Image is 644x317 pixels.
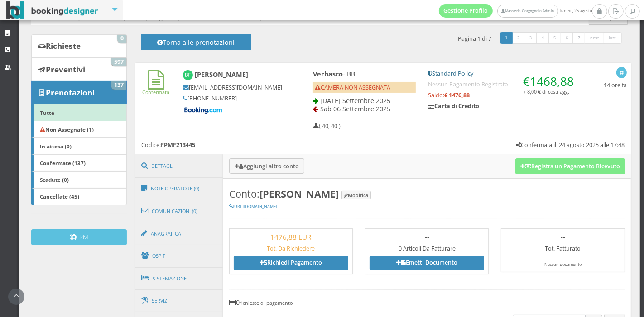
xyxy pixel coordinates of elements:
[183,84,283,91] h5: [EMAIL_ADDRESS][DOMAIN_NAME]
[31,188,127,205] a: Cancellate (45)
[135,222,223,246] a: Anagrafica
[135,177,223,200] a: Note Operatore (0)
[516,142,625,148] h5: Confermata il: 24 agosto 2025 alle 17:48
[428,70,577,77] h5: Standard Policy
[370,233,484,241] h3: --
[428,102,479,110] b: Carta di Credito
[46,64,85,75] b: Preventivi
[523,88,569,95] small: + 8,00 € di costi agg.
[313,70,343,78] b: Verbasco
[111,58,126,66] span: 597
[439,4,592,18] span: lunedì, 25 agosto
[536,32,549,44] a: 4
[604,82,627,89] h5: 14 ore fa
[40,142,72,150] b: In attesa (0)
[561,32,574,44] a: 6
[260,187,339,200] b: [PERSON_NAME]
[320,96,390,105] span: [DATE] Settembre 2025
[40,176,69,183] b: Scadute (0)
[500,32,513,44] a: 1
[161,141,195,149] b: FPMF213445
[229,298,625,306] h4: 0
[229,158,304,173] button: Aggiungi altro conto
[234,256,348,270] a: Richiedi Pagamento
[40,126,94,133] b: Non Assegnate (1)
[183,106,224,114] img: Booking-com-logo.png
[572,32,586,44] a: 7
[31,229,127,245] button: CRM
[585,32,605,44] a: next
[458,35,492,42] h5: Pagina 1 di 7
[117,35,126,43] span: 0
[31,81,127,104] a: Prenotazioni 137
[341,191,371,199] button: Modifica
[234,245,348,252] h5: Tot. Da Richiedere
[31,171,127,189] a: Scadute (0)
[428,81,577,88] h5: Nessun Pagamento Registrato
[135,244,223,268] a: Ospiti
[135,289,223,312] a: Servizi
[141,142,195,148] h5: Codice:
[135,267,223,290] a: Sistemazione
[135,199,223,223] a: Comunicazioni (0)
[313,70,416,78] h4: - BB
[313,123,341,129] h5: ( 40, 40 )
[40,109,54,116] b: Tutte
[141,34,251,50] button: Torna alle prenotazioni
[439,4,493,18] a: Gestione Profilo
[40,193,79,200] b: Cancellate (45)
[183,95,283,102] h5: [PHONE_NUMBER]
[512,32,525,44] a: 2
[315,84,390,91] span: CAMERA NON ASSEGNATA
[505,233,620,241] h3: --
[31,104,127,121] a: Tutte
[604,32,622,44] a: last
[31,57,127,81] a: Preventivi 597
[229,203,277,209] a: [URL][DOMAIN_NAME]
[428,92,577,99] h5: Saldo:
[548,32,562,44] a: 5
[40,159,86,166] b: Confermate (137)
[151,38,241,52] h4: Torna alle prenotazioni
[183,70,193,80] img: Bianca Filart
[6,1,98,19] img: BookingDesigner.com
[229,188,625,200] h3: Conto:
[240,299,293,306] small: richieste di pagamento
[370,245,484,252] h5: 0 Articoli Da Fatturare
[195,70,248,79] b: [PERSON_NAME]
[31,34,127,58] a: Richieste 0
[524,32,537,44] a: 3
[111,81,126,90] span: 137
[515,158,625,174] button: Registra un Pagamento Ricevuto
[31,137,127,155] a: In attesa (0)
[370,256,484,270] a: Emetti Documento
[31,121,127,138] a: Non Assegnate (1)
[497,5,558,18] a: Masseria Gorgognolo Admin
[444,91,470,99] strong: € 1476,88
[46,41,81,51] b: Richieste
[234,233,348,241] h3: 1476,88 EUR
[31,154,127,171] a: Confermate (137)
[46,87,95,98] b: Prenotazioni
[320,104,390,113] span: Sab 06 Settembre 2025
[523,73,574,90] span: €
[505,245,620,252] h5: Tot. Fatturato
[143,81,170,95] a: Confermata
[530,73,574,90] span: 1468,88
[505,262,620,268] div: Nessun documento
[135,154,223,178] a: Dettagli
